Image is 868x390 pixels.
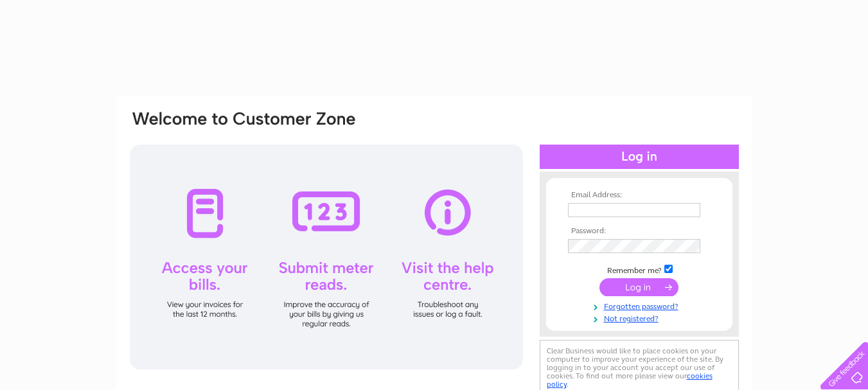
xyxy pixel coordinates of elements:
[547,371,713,389] a: cookies policy
[565,191,714,200] th: Email Address:
[565,227,714,236] th: Password:
[568,312,714,324] a: Not registered?
[565,263,714,276] td: Remember me?
[599,278,678,296] input: Submit
[568,299,714,312] a: Forgotten password?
